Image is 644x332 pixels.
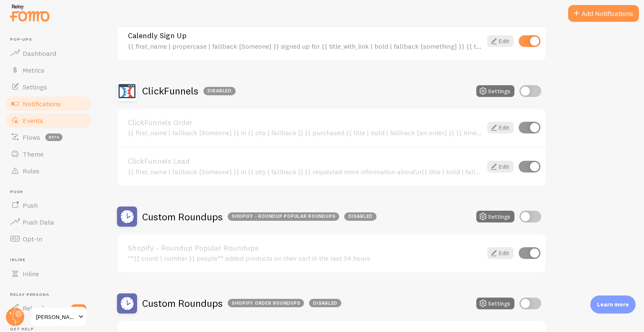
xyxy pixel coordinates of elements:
a: Settings [5,78,91,95]
a: Relay Persona new [5,300,91,316]
div: Disabled [309,299,341,307]
a: Edit [487,247,514,259]
span: Dashboard [23,49,56,58]
span: beta [45,133,62,141]
div: {{ first_name | fallback [Someone] }} in {{ city | fallback [] }} purchased {{ title | bold | fal... [128,129,482,136]
a: ClickFunnels Lead [128,157,482,165]
a: Theme [5,146,91,162]
span: [PERSON_NAME]-test-store [36,312,76,322]
span: Push [10,189,91,195]
a: [PERSON_NAME]-test-store [30,307,87,327]
a: Push Data [5,214,91,230]
button: Settings [476,211,514,222]
span: Metrics [23,66,44,74]
span: Events [23,116,43,125]
a: Edit [487,161,514,173]
div: Shopify Order roundups [228,299,304,307]
span: new [71,304,86,312]
div: {{ first_name | fallback [Someone] }} in {{ city | fallback [] }} requested more information abou... [128,168,482,175]
span: Relay Persona [23,304,66,312]
button: Settings [476,298,514,309]
h2: Custom Roundups [142,297,341,310]
a: ClickFunnels Order [128,119,482,126]
span: Theme [23,150,44,158]
img: Custom Roundups [117,207,137,227]
h2: ClickFunnels [142,84,236,97]
a: Events [5,112,91,129]
div: Disabled [344,212,377,221]
h2: Custom Roundups [142,210,377,223]
img: fomo-relay-logo-orange.svg [9,2,51,24]
div: **{{ count | number }} people** added products on their cart in the last 24 hours [128,254,482,262]
a: Edit [487,122,514,133]
a: Flows beta [5,129,91,146]
div: Disabled [203,87,236,95]
img: ClickFunnels [117,81,137,101]
img: Custom Roundups [117,293,137,314]
span: Inline [23,269,39,278]
span: Notifications [23,99,61,108]
a: Calendly Sign Up [128,32,482,39]
button: Settings [476,85,514,97]
span: Settings [23,83,47,91]
div: {{ first_name | propercase | fallback [Someone] }} signed up for {{ title_with_link | bold | fall... [128,42,482,50]
span: Opt-In [23,235,42,243]
div: Learn more [590,295,636,314]
a: Notifications [5,95,91,112]
span: Rules [23,167,39,175]
a: Shopify - Roundup Popular Roundups [128,244,482,252]
a: Inline [5,265,91,282]
span: Relay Persona [10,292,91,298]
span: Push [23,201,38,209]
a: Metrics [5,62,91,78]
div: Shopify - Roundup Popular roundups [228,212,339,221]
span: Get Help [10,327,91,332]
p: Learn more [597,301,629,308]
span: Inline [10,257,91,263]
span: Pop-ups [10,37,91,42]
span: Push Data [23,218,54,226]
a: Rules [5,162,91,179]
a: Push [5,197,91,214]
span: Flows [23,133,40,141]
a: Opt-In [5,230,91,247]
a: Edit [487,35,514,47]
a: Dashboard [5,45,91,62]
